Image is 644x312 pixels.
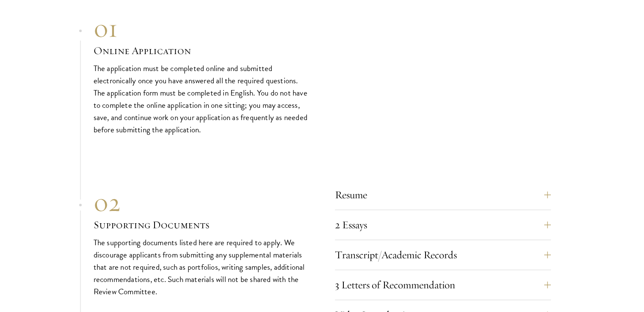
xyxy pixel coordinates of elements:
div: 02 [94,187,310,218]
p: The supporting documents listed here are required to apply. We discourage applicants from submitt... [94,236,310,298]
p: The application must be completed online and submitted electronically once you have answered all ... [94,62,310,136]
button: 3 Letters of Recommendation [335,275,551,295]
button: Transcript/Academic Records [335,245,551,265]
h3: Supporting Documents [94,218,310,232]
div: 01 [94,13,310,44]
button: Resume [335,185,551,205]
h3: Online Application [94,44,310,58]
button: 2 Essays [335,215,551,235]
